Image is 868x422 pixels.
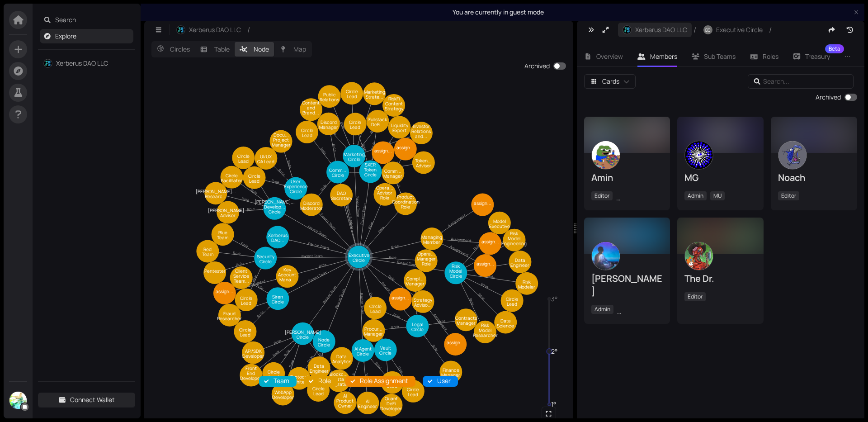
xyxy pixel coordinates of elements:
img: v-u3wsKW9Q.jpeg [592,242,620,270]
span: Admin [684,191,707,200]
button: Xerberus DAO LLC [172,23,245,37]
span: Admin [591,305,613,314]
button: ECExecutive Circle [699,23,767,37]
div: [PERSON_NAME] [591,272,663,298]
span: Editor [778,191,799,200]
button: Xerberus DAO LLC [618,23,692,37]
span: Members [650,52,677,61]
a: Xerberus DAO LLC [56,59,108,67]
input: Search... [763,76,841,86]
span: Editor [591,191,613,200]
span: 1° [551,399,556,409]
span: / [767,15,774,44]
div: Amin [591,171,663,184]
span: Connect Wallet [70,395,115,405]
img: HgCiZ4BMi_.jpeg [177,26,185,34]
span: Executive Circle [716,25,763,35]
div: Noach [778,171,850,184]
span: Cards [602,76,619,86]
span: 3° [551,294,557,304]
span: Role [315,376,335,386]
span: / [245,15,253,44]
img: HgCiZ4BMi_.jpeg [623,26,631,34]
span: Sub Teams [704,52,736,61]
button: Connect Wallet [38,393,135,407]
span: User [434,376,454,386]
span: MU [710,191,725,200]
span: Search [55,13,130,27]
div: MG [684,171,756,184]
a: Explore [55,32,76,40]
img: ACg8ocKzSASdsWdD5qiPBnnxdxMR3r_cEvp_cETnQi_RLwvpYzm9_jE=s500 [592,141,620,169]
span: 2° [551,346,557,356]
span: Role Assignment [356,376,412,386]
span: / [692,15,699,44]
button: close [854,9,859,15]
span: Overview [596,52,623,61]
div: Archived [524,61,550,71]
span: ellipsis [844,53,851,60]
sup: Beta [825,44,844,53]
span: Editor [684,292,706,301]
div: The Dr. [684,272,756,285]
span: Roles [763,52,778,61]
div: Archived [816,92,841,102]
span: close [854,9,859,15]
span: Xerberus DAO LLC [635,25,687,35]
span: Treasury [805,53,830,60]
img: Wge9DL5v4G.jpeg [778,141,807,169]
img: mw2KEDH6kf.jpeg [685,242,713,270]
img: 1ea2b974951f02f44dbb428ac03be687.png [9,392,27,409]
span: Team [270,376,293,386]
span: EC [705,28,711,32]
img: VdSUWaOqiZ.jpeg [685,141,713,169]
span: Xerberus DAO LLC [189,25,241,35]
div: You are currently in guest mode [146,7,850,17]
